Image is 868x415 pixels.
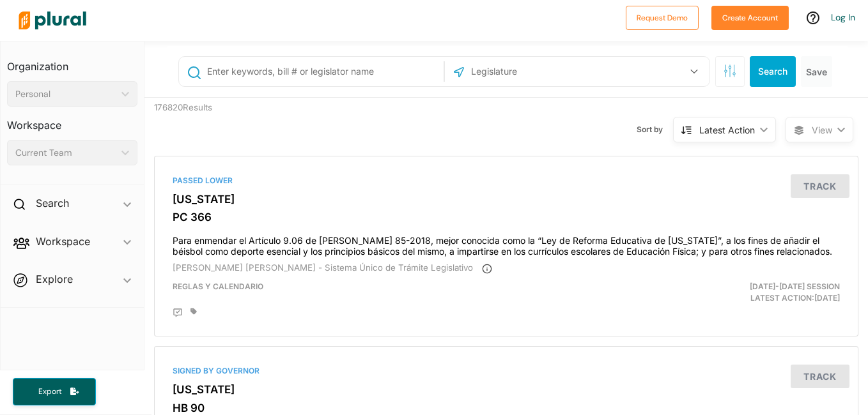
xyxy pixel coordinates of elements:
[173,383,841,396] h3: [US_STATE]
[711,10,789,24] a: Create Account
[173,402,841,414] h3: HB 90
[173,282,263,291] span: Reglas y Calendario
[831,11,855,23] a: Log In
[173,193,841,206] h3: [US_STATE]
[36,196,69,210] h2: Search
[724,64,736,75] span: Search Filters
[15,146,116,160] div: Current Team
[173,229,841,257] h4: Para enmendar el Artículo 9.06 de [PERSON_NAME] 85-2018, mejor conocida como la “Ley de Reforma E...
[7,107,137,135] h3: Workspace
[173,308,183,318] div: Add Position Statement
[173,175,841,186] div: Passed Lower
[29,386,70,397] span: Export
[801,56,832,87] button: Save
[190,308,197,315] div: Add tags
[626,6,699,30] button: Request Demo
[173,262,473,273] span: [PERSON_NAME] [PERSON_NAME] - Sistema Único de Trámite Legislativo
[699,123,755,137] div: Latest Action
[7,48,137,76] h3: Organization
[637,124,673,135] span: Sort by
[621,281,849,304] div: Latest Action: [DATE]
[470,59,607,84] input: Legislature
[750,282,840,291] span: [DATE]-[DATE] Session
[13,378,96,405] button: Export
[173,365,841,377] div: Signed by Governor
[15,87,116,101] div: Personal
[750,56,796,87] button: Search
[173,211,841,223] h3: PC 366
[791,365,849,388] button: Track
[144,98,325,146] div: 176820 Results
[206,59,440,84] input: Enter keywords, bill # or legislator name
[791,174,849,198] button: Track
[626,10,699,24] a: Request Demo
[812,123,832,137] span: View
[711,6,789,30] button: Create Account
